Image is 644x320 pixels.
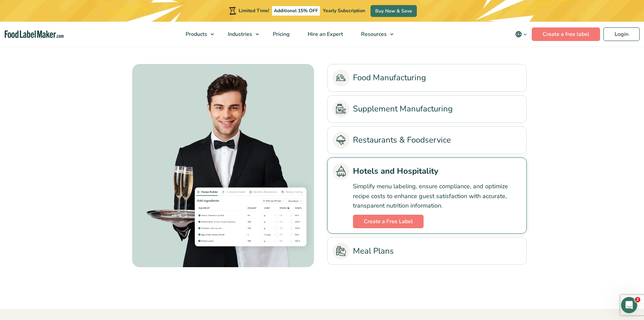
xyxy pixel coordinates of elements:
a: Restaurants & Foodservice [333,132,521,149]
a: Products [177,22,217,47]
span: Resources [359,30,387,38]
span: Industries [226,30,253,38]
a: Create a Free Label [353,215,424,228]
li: Meal Plans [327,237,527,265]
a: Supplement Manufacturing [333,101,521,118]
span: Additional 15% OFF [272,6,320,16]
span: Products [184,30,208,38]
a: Hotels and Hospitality [333,163,521,180]
p: Simplify menu labeling, ensure compliance, and optimize recipe costs to enhance guest satisfactio... [353,182,521,211]
a: Create a free label [532,27,600,41]
li: Hotels and Hospitality [327,157,527,234]
a: Pricing [264,22,297,47]
span: 2 [635,297,640,302]
li: Restaurants & Foodservice [327,126,527,154]
span: Hire an Expert [306,30,344,38]
a: Hire an Expert [299,22,351,47]
li: Supplement Manufacturing [327,95,527,123]
a: Login [603,27,640,41]
div: Hotels and Hospitality [118,64,317,267]
a: Meal Plans [333,242,521,259]
span: Limited Time! [239,7,269,14]
span: Pricing [271,30,290,38]
a: Buy Now & Save [371,5,417,17]
span: Yearly Subscription [323,7,365,14]
iframe: Intercom live chat [621,297,637,313]
a: Industries [219,22,262,47]
li: Food Manufacturing [327,64,527,92]
a: Resources [352,22,397,47]
a: Food Manufacturing [333,69,521,86]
